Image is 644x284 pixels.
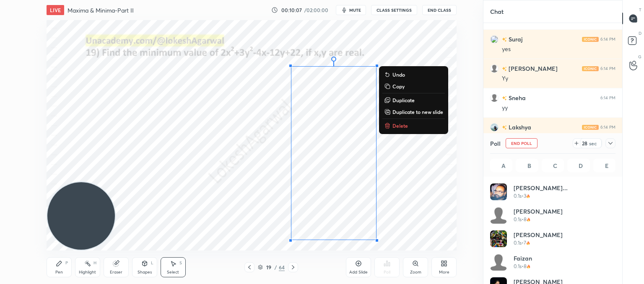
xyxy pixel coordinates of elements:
p: Duplicate to new slide [392,108,443,115]
p: D [639,30,641,36]
h6: Suraj [507,35,522,44]
h5: 0.1s [514,216,522,223]
h6: Sneha [507,93,526,102]
p: Chat [483,0,510,23]
h5: • [522,216,524,223]
img: no-rating-badge.077c3623.svg [502,37,507,42]
h5: 0.1s [514,192,522,200]
div: Add Slide [349,270,368,274]
h4: [PERSON_NAME]... [514,183,568,192]
div: 6:14 PM [600,125,615,130]
h6: [PERSON_NAME] [507,64,558,73]
div: Highlight [79,270,96,274]
img: iconic-light.a09c19a4.png [582,125,599,130]
h5: 7 [524,239,526,247]
div: yy [502,104,615,112]
img: streak-poll-icon.44701ccd.svg [527,264,530,269]
div: / [275,265,277,270]
h4: [PERSON_NAME] [514,207,563,216]
h4: [PERSON_NAME] [514,230,563,239]
img: streak-poll-icon.44701ccd.svg [526,241,530,245]
button: Duplicate [382,95,445,105]
p: Duplicate [392,97,415,103]
button: Delete [382,121,445,131]
img: default.png [490,254,507,271]
div: More [439,270,449,274]
p: Delete [392,122,408,129]
button: End Poll [506,138,538,148]
div: 6:14 PM [600,66,615,71]
div: Pen [55,270,63,274]
img: streak-poll-icon.44701ccd.svg [526,194,530,198]
div: Yy [502,75,615,83]
p: G [638,54,641,60]
button: CLASS SETTINGS [371,5,417,15]
div: grid [490,183,615,284]
img: iconic-light.a09c19a4.png [582,37,599,42]
h6: Lakshya [507,123,531,132]
p: T [639,7,641,13]
div: Eraser [110,270,122,274]
div: yes [502,45,615,54]
p: Copy [392,83,405,90]
div: S [179,261,182,265]
h4: Faizan [514,254,532,263]
div: 19 [265,265,273,270]
img: no-rating-badge.077c3623.svg [502,125,507,130]
div: Zoom [410,270,421,274]
div: L [151,261,153,265]
h5: • [522,263,524,270]
button: Undo [382,70,445,80]
div: sec [588,140,598,147]
h5: • [522,239,524,247]
img: iconic-light.a09c19a4.png [582,66,599,71]
img: default.png [490,94,499,102]
button: Duplicate to new slide [382,107,445,117]
div: Shapes [138,270,152,274]
button: Copy [382,81,445,91]
div: Select [167,270,179,274]
img: no-rating-badge.077c3623.svg [502,96,507,101]
img: 76d721fa82904260843ad1bd5dca6e81.jpg [490,230,507,247]
h4: Poll [490,139,501,148]
div: LIVE [47,5,64,15]
div: H [93,261,96,265]
h5: 0.1s [514,239,522,247]
img: 3 [490,35,499,44]
h5: 0.1s [514,263,522,270]
h5: 8 [524,263,527,270]
img: 8048eea369064e88bfaa09c519b84958.jpg [490,123,499,132]
span: mute [349,7,361,13]
img: default.png [490,207,507,224]
img: no-rating-badge.077c3623.svg [502,67,507,71]
button: End Class [422,5,457,15]
div: 28 [581,140,588,147]
h5: 8 [524,216,527,223]
h5: • [522,192,524,200]
img: default.png [490,65,499,73]
h4: Maxima & Minima-Part II [68,6,134,14]
div: 64 [279,263,285,271]
h5: 3 [524,192,526,200]
button: mute [336,5,366,15]
div: P [65,261,68,265]
img: 4937a8ff8074473f899d70c2b4c6c32a.jpg [490,183,507,200]
img: streak-poll-icon.44701ccd.svg [527,217,530,222]
div: grid [483,23,622,221]
div: 6:14 PM [600,96,615,101]
div: 6:14 PM [600,37,615,42]
p: Undo [392,71,405,78]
